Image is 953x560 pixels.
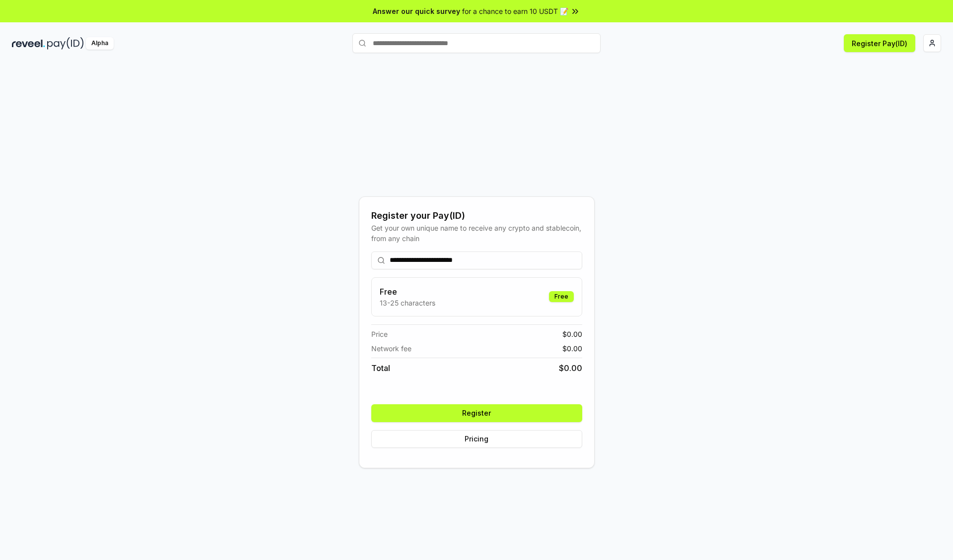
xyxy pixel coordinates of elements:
[844,34,915,52] button: Register Pay(ID)
[380,298,435,308] p: 13-25 characters
[371,223,582,244] div: Get your own unique name to receive any crypto and stablecoin, from any chain
[562,329,582,339] span: $ 0.00
[371,343,411,354] span: Network fee
[371,430,582,448] button: Pricing
[371,329,388,339] span: Price
[12,37,45,50] img: reveel_dark
[562,343,582,354] span: $ 0.00
[371,404,582,422] button: Register
[371,209,582,223] div: Register your Pay(ID)
[559,362,582,374] span: $ 0.00
[371,362,390,374] span: Total
[373,6,460,16] span: Answer our quick survey
[549,291,574,302] div: Free
[86,37,114,50] div: Alpha
[380,286,435,298] h3: Free
[462,6,568,16] span: for a chance to earn 10 USDT 📝
[47,37,84,50] img: pay_id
